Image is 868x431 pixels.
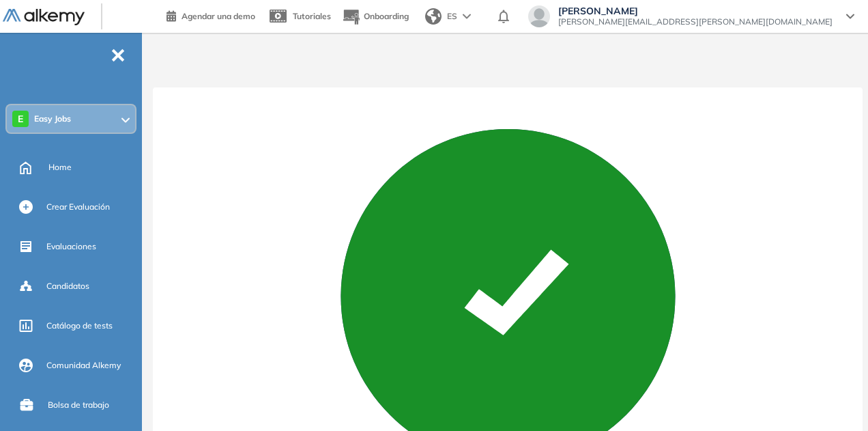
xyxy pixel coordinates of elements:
[46,240,96,253] span: Evaluaciones
[48,161,72,173] span: Home
[558,5,833,16] span: [PERSON_NAME]
[342,2,409,31] button: Onboarding
[293,11,331,21] span: Tutoriales
[425,8,442,25] img: world
[46,320,113,332] span: Catálogo de tests
[182,11,255,21] span: Agendar una demo
[46,201,110,213] span: Crear Evaluación
[34,113,71,124] span: Easy Jobs
[46,359,121,372] span: Comunidad Alkemy
[48,399,109,411] span: Bolsa de trabajo
[3,9,85,26] img: Logo
[364,11,409,21] span: Onboarding
[18,113,23,124] span: E
[447,10,457,23] span: ES
[558,16,833,27] span: [PERSON_NAME][EMAIL_ADDRESS][PERSON_NAME][DOMAIN_NAME]
[46,280,89,292] span: Candidatos
[167,7,255,23] a: Agendar una demo
[463,14,471,19] img: arrow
